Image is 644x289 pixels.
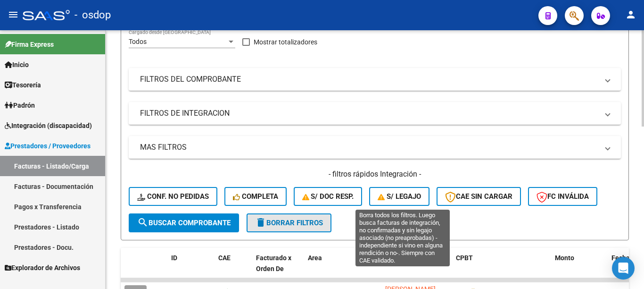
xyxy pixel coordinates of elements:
mat-icon: person [625,9,636,20]
button: S/ Doc Resp. [294,187,363,206]
mat-icon: menu [8,9,19,20]
span: Mostrar totalizadores [254,36,317,48]
span: Razón Social [385,254,424,262]
span: Padrón [5,100,35,110]
mat-icon: delete [255,217,266,228]
mat-expansion-panel-header: FILTROS DE INTEGRACION [129,102,621,125]
span: S/ legajo [378,192,421,201]
button: Borrar Filtros [247,213,331,232]
span: Prestadores / Proveedores [5,141,91,151]
button: Completa [224,187,287,206]
span: Borrar Filtros [255,219,323,227]
button: FC Inválida [528,187,597,206]
span: ID [171,254,177,262]
button: Conf. no pedidas [129,187,217,206]
span: Buscar Comprobante [137,219,231,227]
span: Integración (discapacidad) [5,120,92,131]
h4: - filtros rápidos Integración - [129,169,621,179]
span: Monto [555,254,574,262]
span: Explorador de Archivos [5,263,80,273]
span: Todos [129,38,147,45]
span: S/ Doc Resp. [302,192,354,201]
span: FC Inválida [537,192,589,201]
span: CPBT [456,254,473,262]
div: Open Intercom Messenger [612,257,635,280]
span: Tesorería [5,80,41,90]
span: Inicio [5,59,29,70]
span: CAE SIN CARGAR [445,192,512,201]
span: Completa [233,192,278,201]
button: S/ legajo [369,187,429,206]
span: Area [308,254,322,262]
span: Firma Express [5,39,54,50]
span: - osdop [74,5,111,25]
mat-expansion-panel-header: MAS FILTROS [129,136,621,159]
mat-icon: search [137,217,149,228]
span: CAE [218,254,231,262]
button: CAE SIN CARGAR [437,187,521,206]
mat-panel-title: FILTROS DE INTEGRACION [140,108,598,119]
button: Buscar Comprobante [129,213,239,232]
mat-panel-title: MAS FILTROS [140,142,598,153]
mat-expansion-panel-header: FILTROS DEL COMPROBANTE [129,68,621,91]
mat-panel-title: FILTROS DEL COMPROBANTE [140,74,598,85]
span: Conf. no pedidas [137,192,209,201]
span: Facturado x Orden De [256,254,291,272]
